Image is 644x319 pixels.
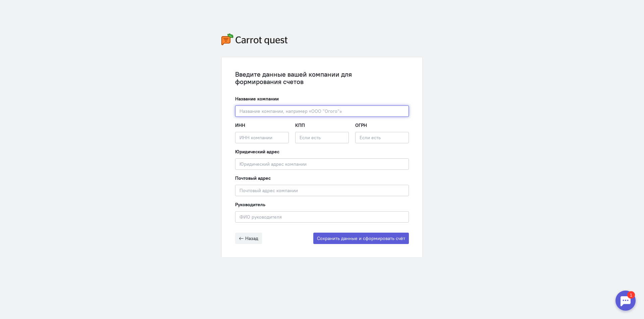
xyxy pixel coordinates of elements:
[235,71,409,85] div: Введите данные вашей компании для формирования счетов
[235,105,409,117] input: Название компании, например «ООО “Огого“»
[221,33,288,45] img: carrot-quest-logo.svg
[235,148,279,155] label: Юридический адрес
[245,235,258,241] span: Назад
[235,175,271,181] label: Почтовый адрес
[15,4,23,11] div: 1
[313,233,409,244] button: Сохранить данные и сформировать счёт
[295,132,349,143] input: Если есть
[235,132,289,143] input: ИНН компании
[235,95,279,102] label: Название компании
[235,201,265,208] label: Руководитель
[235,233,262,244] button: Назад
[235,158,409,170] input: Юридический адрес компании
[355,122,367,129] label: ОГРН
[235,185,409,196] input: Почтовый адрес компании
[235,211,409,223] input: ФИО руководителя
[235,122,245,129] label: ИНН
[355,132,409,143] input: Если есть
[295,122,305,129] label: КПП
